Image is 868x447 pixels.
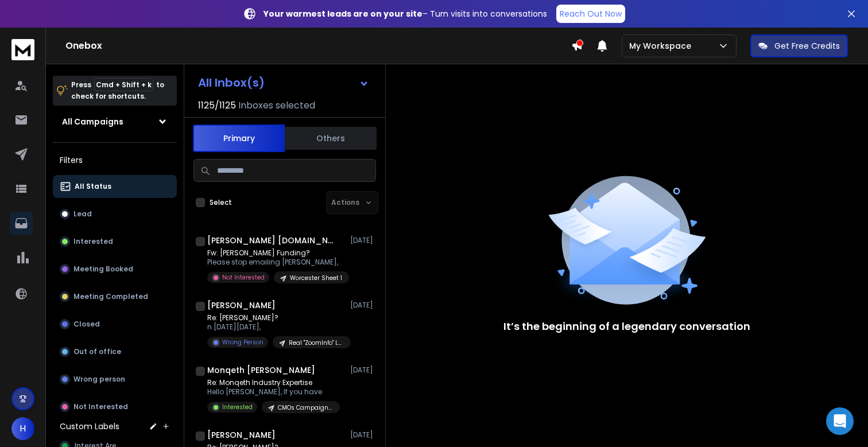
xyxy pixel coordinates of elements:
[556,5,625,23] a: Reach Out Now
[71,79,164,102] p: Press to check for shortcuts.
[207,235,334,246] h1: [PERSON_NAME] [DOMAIN_NAME]
[53,203,177,226] button: Lead
[11,39,34,60] img: logo
[222,338,263,347] p: Wrong Person
[53,285,177,308] button: Meeting Completed
[73,209,92,219] p: Lead
[53,340,177,363] button: Out of office
[53,152,177,168] h3: Filters
[350,236,376,245] p: [DATE]
[189,71,378,94] button: All Inbox(s)
[53,110,177,133] button: All Campaigns
[238,99,315,112] h3: Inboxes selected
[73,402,128,411] p: Not Interested
[774,40,840,52] p: Get Free Credits
[263,8,547,20] p: – Turn visits into conversations
[198,77,265,88] h1: All Inbox(s)
[207,378,340,387] p: Re: Monqeth Industry Expertise
[278,403,333,412] p: CMOs Campaign Optivate
[350,366,376,375] p: [DATE]
[207,258,345,267] p: Please stop emailing [PERSON_NAME],
[826,407,854,435] div: Open Intercom Messenger
[53,175,177,198] button: All Status
[11,417,34,440] button: H
[503,318,750,335] p: It’s the beginning of a legendary conversation
[222,403,253,411] p: Interested
[207,364,315,376] h1: Monqeth [PERSON_NAME]
[198,99,236,112] span: 1125 / 1125
[207,313,345,322] p: Re: [PERSON_NAME]?
[207,429,276,441] h1: [PERSON_NAME]
[53,368,177,391] button: Wrong person
[350,301,376,310] p: [DATE]
[73,375,125,384] p: Wrong person
[560,8,622,20] p: Reach Out Now
[75,182,111,191] p: All Status
[207,322,345,332] p: n [DATE][DATE],
[290,274,342,282] p: Worcester Sheet 1
[629,40,696,52] p: My Workspace
[53,395,177,418] button: Not Interested
[60,421,119,432] h3: Custom Labels
[73,265,133,274] p: Meeting Booked
[73,237,113,246] p: Interested
[62,116,123,127] h1: All Campaigns
[193,125,285,152] button: Primary
[285,126,377,151] button: Others
[750,34,848,57] button: Get Free Credits
[350,430,376,440] p: [DATE]
[73,292,148,301] p: Meeting Completed
[53,258,177,281] button: Meeting Booked
[207,300,276,311] h1: [PERSON_NAME]
[210,198,232,207] label: Select
[65,39,571,53] h1: Onebox
[53,230,177,253] button: Interested
[53,313,177,336] button: Closed
[73,347,121,356] p: Out of office
[222,273,265,282] p: Not Interested
[207,248,345,258] p: Fw: [PERSON_NAME] Funding?
[207,387,340,397] p: Hello [PERSON_NAME], If you have
[263,8,423,20] strong: Your warmest leads are on your site
[94,78,153,91] span: Cmd + Shift + k
[73,320,100,329] p: Closed
[289,339,344,347] p: Real "ZoomInfo" Lead List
